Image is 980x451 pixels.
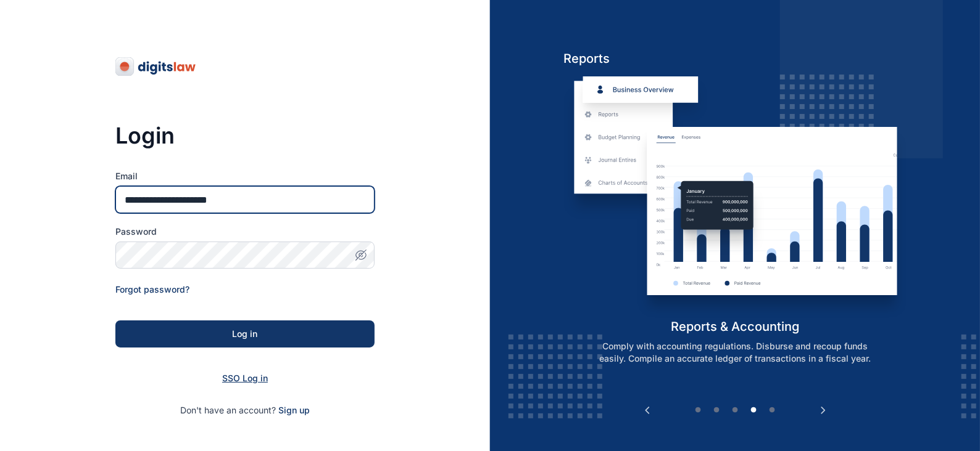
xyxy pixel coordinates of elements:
span: Sign up [278,404,310,416]
img: digitslaw-logo [115,57,197,76]
img: reports-and-accounting [564,76,907,318]
a: Sign up [278,405,310,415]
button: Next [817,404,829,416]
a: Forgot password? [115,284,189,295]
button: Previous [641,404,654,416]
button: 2 [710,404,723,416]
button: 4 [747,404,760,416]
h5: reports & accounting [564,318,907,335]
label: Password [115,225,375,238]
button: 5 [766,404,778,416]
h5: Reports [564,50,907,67]
button: 1 [692,404,704,416]
h3: Login [115,123,375,148]
p: Comply with accounting regulations. Disburse and recoup funds easily. Compile an accurate ledger ... [577,340,893,365]
p: Don't have an account? [115,404,375,416]
label: Email [115,170,375,182]
button: 3 [729,404,741,416]
button: Log in [115,320,375,347]
a: SSO Log in [222,373,268,383]
div: Log in [135,328,355,340]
